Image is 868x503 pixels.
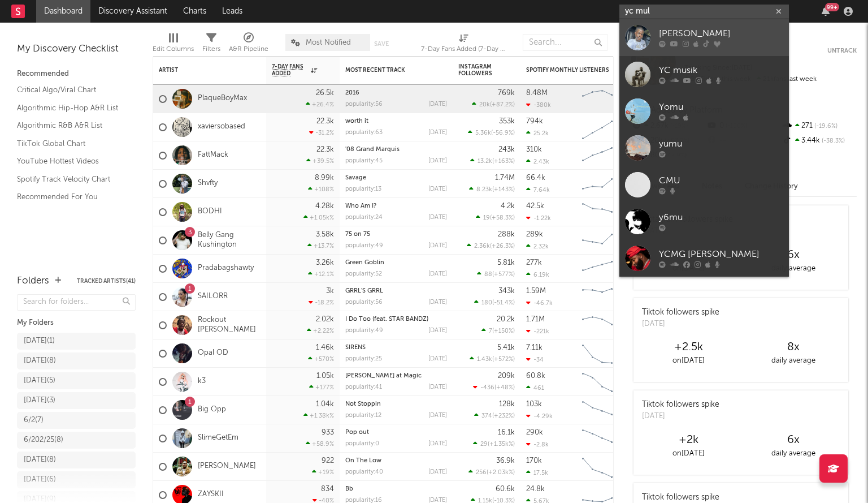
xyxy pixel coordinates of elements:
div: Yomu [659,101,783,114]
div: Green Goblin [345,260,447,266]
span: -436 [480,385,494,391]
div: 288k [498,231,515,238]
div: [DATE] [428,186,447,192]
a: Rockout [PERSON_NAME] [198,316,261,335]
span: -56.9 % [493,130,513,136]
div: popularity: 41 [345,384,382,390]
div: 3.58k [316,231,334,238]
div: ( ) [470,355,515,363]
div: [DATE] [428,441,447,447]
div: 128k [499,401,515,408]
div: Most Recent Track [345,67,430,74]
a: Big Opp [198,405,226,415]
div: [DATE] [428,214,447,221]
a: BODHI [198,207,222,217]
svg: Chart title [577,424,628,453]
div: Edit Columns [153,42,194,56]
a: SAILORR [198,292,228,302]
span: +1.35k % [489,441,513,448]
div: 16.1k [498,429,515,436]
div: Folders [17,274,49,288]
div: 243k [498,146,515,153]
div: 8.99k [315,174,334,182]
span: 2.36k [474,243,490,250]
span: -19.6 % [813,123,837,130]
a: [DATE](8) [17,452,136,468]
a: 2016 [345,90,359,96]
div: -4.29k [526,412,553,420]
a: [DATE](3) [17,392,136,409]
div: Filters [202,42,220,56]
div: 922 [322,457,334,465]
span: 13.2k [478,158,492,165]
div: 75 on 75 [345,231,447,238]
div: 42.5k [526,203,544,210]
span: +2.03k % [488,470,513,476]
a: y6mu [619,203,789,240]
a: Recommended For You [17,191,124,203]
span: 180 [481,300,492,306]
div: Edit Columns [153,28,194,61]
div: popularity: 0 [345,441,379,447]
div: [DATE] [428,412,447,419]
div: ( ) [473,384,515,391]
div: On The Low [345,458,447,464]
div: 1.05k [316,372,334,380]
a: TikTok Global Chart [17,137,124,150]
a: Not Stoppin [345,401,381,407]
span: +26.3 % [492,243,513,250]
div: +2k [636,433,741,447]
div: 24.8k [526,485,545,493]
a: SIRENS [345,345,366,351]
div: Artist [159,67,244,74]
div: 8 x [741,341,845,354]
div: popularity: 49 [345,243,383,249]
div: Instagram Followers [458,63,498,77]
span: +577 % [494,272,513,278]
div: 933 [322,429,334,436]
span: +143 % [494,187,513,193]
div: 2.43k [526,158,549,165]
div: 7.64k [526,186,550,194]
svg: Chart title [577,226,628,255]
a: CMU [619,166,789,203]
a: Green Goblin [345,260,384,266]
button: Untrack [827,45,857,57]
div: +570 % [308,355,334,363]
div: +26.4 % [306,101,334,108]
div: Filters [202,28,220,61]
div: [DATE] ( 5 ) [24,374,55,388]
div: 1.71M [526,316,545,323]
a: Pop out [345,429,369,436]
span: +150 % [494,328,513,334]
div: [DATE] ( 1 ) [24,334,55,348]
span: 29 [480,441,488,448]
svg: Chart title [577,283,628,311]
div: popularity: 63 [345,130,383,136]
a: Belly Gang Kushington [198,231,261,250]
div: worth it [345,118,447,124]
div: Savage [345,175,447,181]
div: +13.7 % [307,242,334,250]
a: 6/2(7) [17,412,136,429]
button: 99+ [822,7,830,16]
div: -2.8k [526,441,549,448]
div: 310k [526,146,542,153]
div: 25.2k [526,130,549,137]
a: [DATE](6) [17,471,136,488]
div: +1.05k % [303,214,334,221]
div: -380k [526,101,551,109]
div: I Do Too (feat. STAR BANDZ) [345,316,447,323]
input: Search for folders... [17,294,136,311]
div: yumu [659,137,783,151]
div: ( ) [470,157,515,165]
div: 6/2 ( 7 ) [24,414,44,427]
div: popularity: 56 [345,299,383,306]
div: 7-Day Fans Added (7-Day Fans Added) [421,28,506,61]
svg: Chart title [577,311,628,339]
div: 20.2k [497,316,515,323]
a: 6/202/25(8) [17,432,136,449]
div: [DATE] [428,328,447,334]
a: PlaqueBoyMax [198,94,247,104]
a: Pradabagshawty [198,264,254,273]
